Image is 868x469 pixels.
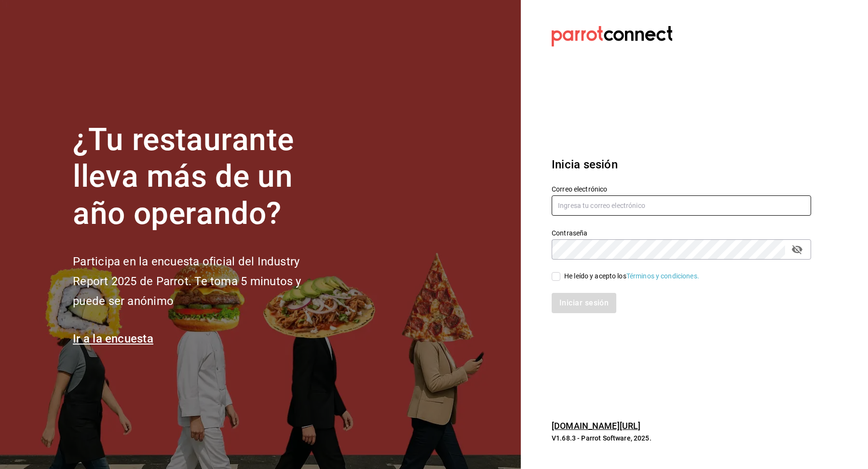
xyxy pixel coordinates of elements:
button: passwordField [789,241,805,258]
div: He leído y acepto los [564,271,699,281]
a: [DOMAIN_NAME][URL] [552,421,640,431]
label: Correo electrónico [552,185,811,192]
p: V1.68.3 - Parrot Software, 2025. [552,433,811,443]
h1: ¿Tu restaurante lleva más de un año operando? [73,122,333,233]
h3: Inicia sesión [552,156,811,173]
input: Ingresa tu correo electrónico [552,195,811,216]
a: Ir a la encuesta [73,332,153,345]
h2: Participa en la encuesta oficial del Industry Report 2025 de Parrot. Te toma 5 minutos y puede se... [73,252,333,311]
a: Términos y condiciones. [626,272,699,280]
label: Contraseña [552,229,811,236]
